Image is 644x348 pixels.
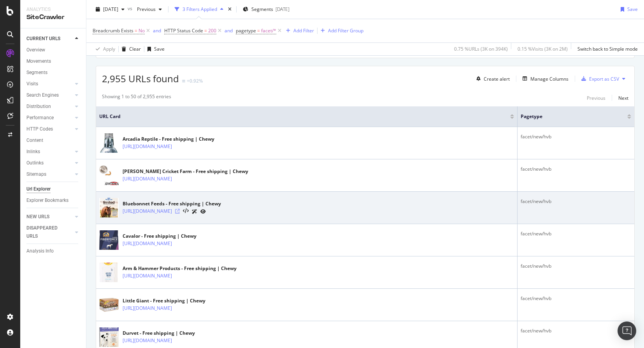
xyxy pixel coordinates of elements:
img: main image [99,129,119,157]
div: Analysis Info [26,247,54,255]
div: facet/new/hvb [521,230,631,237]
span: facet/* [261,25,276,36]
img: Equal [182,80,185,82]
div: Overview [26,46,45,54]
span: = [204,27,207,34]
div: Open Intercom Messenger [618,322,636,340]
div: facet/new/hvb [521,327,631,334]
button: Export as CSV [578,72,619,85]
div: Showing 1 to 50 of 2,955 entries [102,93,171,102]
div: Search Engines [26,91,59,99]
a: [URL][DOMAIN_NAME] [123,304,172,312]
button: and [153,27,161,34]
div: facet/new/hvb [521,198,631,205]
span: Breadcrumb Exists [93,27,133,34]
div: Visits [26,80,38,88]
button: Segments[DATE] [240,3,293,16]
span: No [139,25,145,36]
div: DISAPPEARED URLS [26,224,66,240]
div: Url Explorer [26,185,51,193]
a: [URL][DOMAIN_NAME] [123,272,172,280]
div: Explorer Bookmarks [26,196,68,205]
a: [URL][DOMAIN_NAME] [123,337,172,344]
a: Analysis Info [26,247,81,255]
span: = [257,27,260,34]
div: SiteCrawler [26,13,80,22]
div: Cavalor - Free shipping | Chewy [123,233,206,240]
a: Explorer Bookmarks [26,196,81,205]
a: Visits [26,80,73,88]
button: Previous [134,3,165,16]
a: Url Explorer [26,185,81,193]
div: 0.15 % Visits ( 3K on 2M ) [518,46,568,52]
div: Inlinks [26,148,40,156]
a: Search Engines [26,91,73,99]
span: 2025 Oct. 11th [103,6,118,12]
button: Manage Columns [519,74,569,83]
button: Add Filter [283,26,314,35]
div: Create alert [484,76,510,82]
a: [URL][DOMAIN_NAME] [123,143,172,150]
span: 2,955 URLs found [102,72,179,85]
div: Switch back to Simple mode [577,46,638,52]
a: Inlinks [26,148,73,156]
img: main image [99,298,119,312]
div: HTTP Codes [26,125,53,133]
div: [PERSON_NAME] Cricket Farm - Free shipping | Chewy [123,168,248,175]
img: main image [99,219,119,261]
a: Movements [26,57,81,65]
a: URL Inspection [200,207,206,216]
a: HTTP Codes [26,125,73,133]
div: Bluebonnet Feeds - Free shipping | Chewy [123,200,221,207]
span: URL Card [99,113,508,120]
button: Add Filter Group [318,26,363,35]
a: Visit Online Page [175,209,180,214]
div: Next [618,95,628,101]
a: Content [26,136,81,145]
div: Export as CSV [589,76,619,82]
div: [DATE] [275,6,290,12]
div: Arcadia Reptile - Free shipping | Chewy [123,136,214,143]
span: Previous [134,6,156,12]
button: Previous [587,93,605,102]
div: 0.75 % URLs ( 3K on 394K ) [454,46,508,52]
div: Save [154,46,165,52]
div: Analytics [26,6,80,13]
span: = [135,27,137,34]
div: Add Filter [293,27,314,34]
button: Next [618,93,628,102]
div: CURRENT URLS [26,35,60,43]
img: main image [99,165,119,186]
a: AI Url Details [192,207,197,216]
a: NEW URLS [26,213,73,221]
button: Create alert [473,72,510,85]
div: NEW URLS [26,213,49,221]
span: pagetype [236,27,256,34]
div: Add Filter Group [328,27,363,34]
div: and [153,27,161,34]
div: Distribution [26,102,51,111]
div: Clear [129,46,141,52]
div: Outlinks [26,159,44,167]
div: Arm & Hammer Products - Free shipping | Chewy [123,265,237,272]
div: facet/new/hvb [521,166,631,173]
div: Manage Columns [530,76,569,82]
a: Distribution [26,102,73,111]
span: HTTP Status Code [164,27,203,34]
div: Segments [26,69,47,77]
a: Segments [26,69,81,77]
a: Outlinks [26,159,73,167]
button: and [225,27,233,34]
a: [URL][DOMAIN_NAME] [123,175,172,183]
a: Performance [26,114,73,122]
div: +0.92% [187,78,203,84]
button: 3 Filters Applied [172,3,226,16]
div: and [225,27,233,34]
div: Previous [587,95,605,101]
a: [URL][DOMAIN_NAME] [123,207,172,215]
span: pagetype [521,113,616,120]
a: CURRENT URLS [26,35,73,43]
div: facet/new/hvb [521,295,631,302]
div: facet/new/hvb [521,263,631,270]
span: Segments [251,6,273,12]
